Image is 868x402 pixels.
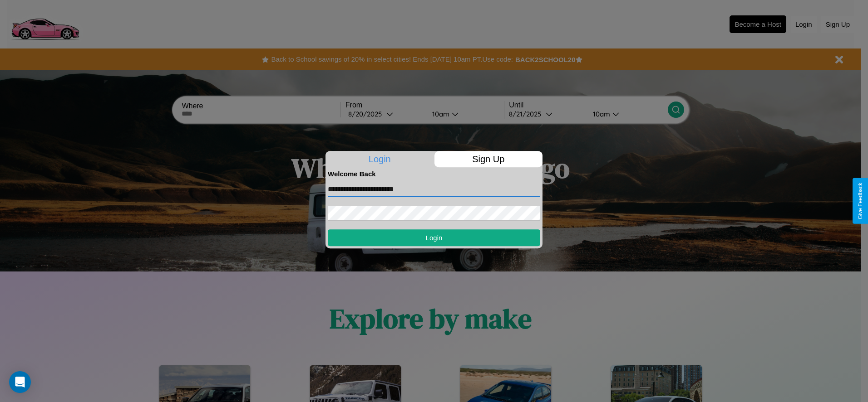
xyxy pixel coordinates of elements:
[857,183,863,219] div: Give Feedback
[328,170,540,178] h4: Welcome Back
[325,151,434,167] p: Login
[328,229,540,246] button: Login
[9,371,31,393] div: Open Intercom Messenger
[434,151,543,167] p: Sign Up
